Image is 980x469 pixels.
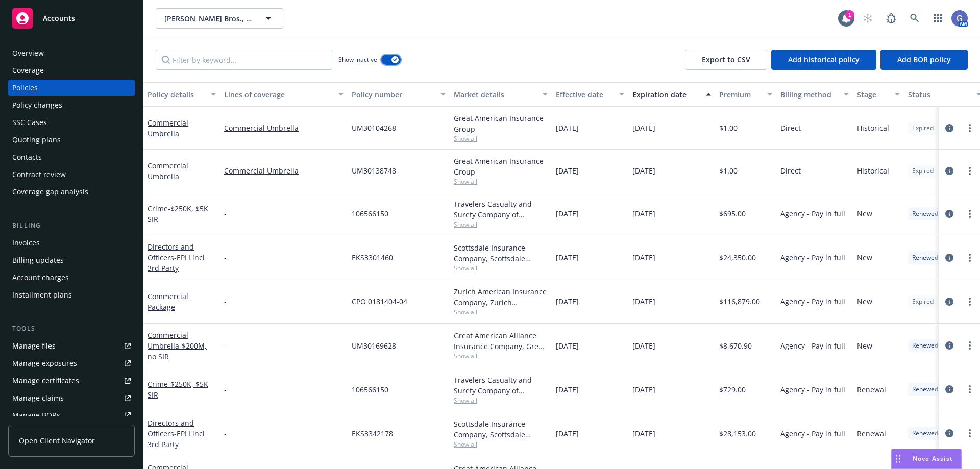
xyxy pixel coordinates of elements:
button: Stage [853,82,904,107]
div: Scottsdale Insurance Company, Scottsdale Insurance Company (Nationwide), Amwins [454,418,548,440]
span: New [857,340,872,351]
a: Commercial Umbrella [148,118,188,138]
span: - [224,428,227,439]
span: - [224,252,227,263]
a: Directors and Officers [148,242,205,273]
button: Expiration date [628,82,715,107]
span: [DATE] [632,208,655,219]
a: circleInformation [943,165,955,177]
div: Coverage gap analysis [12,184,88,200]
div: Manage files [12,338,56,354]
a: Accounts [8,4,135,33]
span: Expired [912,166,934,176]
a: circleInformation [943,383,955,396]
div: Travelers Casualty and Surety Company of America, Travelers Insurance [454,199,548,220]
div: Premium [719,89,761,100]
span: Accounts [43,14,75,22]
div: Billing updates [12,252,64,268]
div: Lines of coverage [224,89,332,100]
a: Commercial Umbrella [224,122,344,133]
div: Great American Insurance Group [454,113,548,134]
a: Commercial Umbrella [148,161,188,181]
span: - [224,340,227,351]
a: Account charges [8,269,135,286]
a: Manage files [8,338,135,354]
span: Show all [454,220,548,229]
a: Manage certificates [8,373,135,389]
a: Overview [8,45,135,61]
span: EKS3301460 [352,252,393,263]
span: Renewed [912,341,938,350]
div: 1 [845,10,854,19]
span: $8,670.90 [719,340,752,351]
span: - $250K, $5K SIR [148,379,208,400]
div: Billing method [780,89,838,100]
span: - $200M, no SIR [148,341,207,361]
span: Show all [454,134,548,143]
div: Manage certificates [12,373,79,389]
div: Contract review [12,166,66,183]
span: [DATE] [556,384,579,395]
a: Crime [148,204,208,224]
span: Show all [454,308,548,316]
div: Great American Insurance Group [454,156,548,177]
span: CPO 0181404-04 [352,296,407,307]
div: Status [908,89,970,100]
a: more [964,295,976,308]
span: Agency - Pay in full [780,384,845,395]
span: New [857,208,872,219]
a: Billing updates [8,252,135,268]
a: Crime [148,379,208,400]
a: Manage exposures [8,355,135,372]
span: Nova Assist [913,454,953,463]
a: Coverage [8,62,135,79]
a: Switch app [928,8,948,29]
div: Contacts [12,149,42,165]
span: Add historical policy [788,55,860,64]
div: Manage BORs [12,407,60,424]
div: Coverage [12,62,44,79]
span: New [857,252,872,263]
span: [DATE] [632,384,655,395]
span: Agency - Pay in full [780,208,845,219]
span: Renewed [912,385,938,394]
span: 106566150 [352,384,388,395]
span: Historical [857,122,889,133]
a: circleInformation [943,122,955,134]
span: - EPLI incl 3rd Party [148,253,205,273]
span: EKS3342178 [352,428,393,439]
span: Direct [780,122,801,133]
button: Add BOR policy [880,50,968,70]
span: $695.00 [719,208,746,219]
div: Quoting plans [12,132,61,148]
button: Billing method [776,82,853,107]
span: Expired [912,124,934,133]
span: [PERSON_NAME] Bros., Inc. [164,13,253,24]
button: Export to CSV [685,50,767,70]
span: Renewal [857,384,886,395]
a: Report a Bug [881,8,901,29]
img: photo [951,10,968,27]
a: Commercial Umbrella [148,330,207,361]
button: [PERSON_NAME] Bros., Inc. [156,8,283,29]
div: Expiration date [632,89,700,100]
a: Invoices [8,235,135,251]
div: Overview [12,45,44,61]
span: [DATE] [556,340,579,351]
span: [DATE] [556,165,579,176]
a: circleInformation [943,295,955,308]
div: Effective date [556,89,613,100]
span: Expired [912,297,934,306]
span: Agency - Pay in full [780,428,845,439]
span: $729.00 [719,384,746,395]
span: - EPLI incl 3rd Party [148,429,205,449]
span: [DATE] [556,252,579,263]
input: Filter by keyword... [156,50,332,70]
span: Show all [454,440,548,449]
div: Zurich American Insurance Company, Zurich Insurance Group [454,286,548,308]
span: Historical [857,165,889,176]
a: circleInformation [943,252,955,264]
a: circleInformation [943,427,955,439]
span: $1.00 [719,165,738,176]
button: Policy number [348,82,450,107]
